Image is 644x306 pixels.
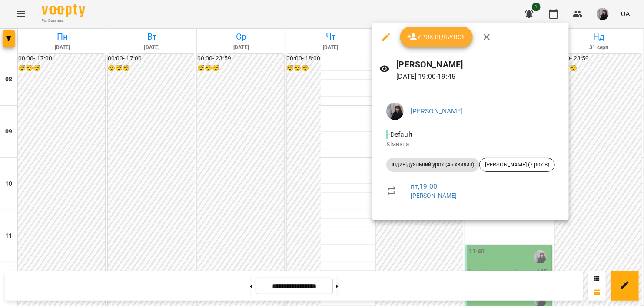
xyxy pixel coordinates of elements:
span: - Default [386,130,414,139]
p: [DATE] 19:00 - 19:45 [397,71,562,82]
div: [PERSON_NAME] (7 років) [479,158,555,172]
p: Кімната [386,140,555,149]
img: 41fe44f788544e2ddbf33bcf7d742628.jpeg [386,103,404,120]
a: [PERSON_NAME] [411,192,457,199]
a: пт , 19:00 [411,182,437,190]
span: Урок відбувся [407,32,466,42]
button: Урок відбувся [400,27,473,47]
span: [PERSON_NAME] (7 років) [480,161,554,169]
span: Індивідуальний урок (45 хвилин) [386,161,479,169]
h6: [PERSON_NAME] [397,58,562,71]
a: [PERSON_NAME] [411,107,463,115]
